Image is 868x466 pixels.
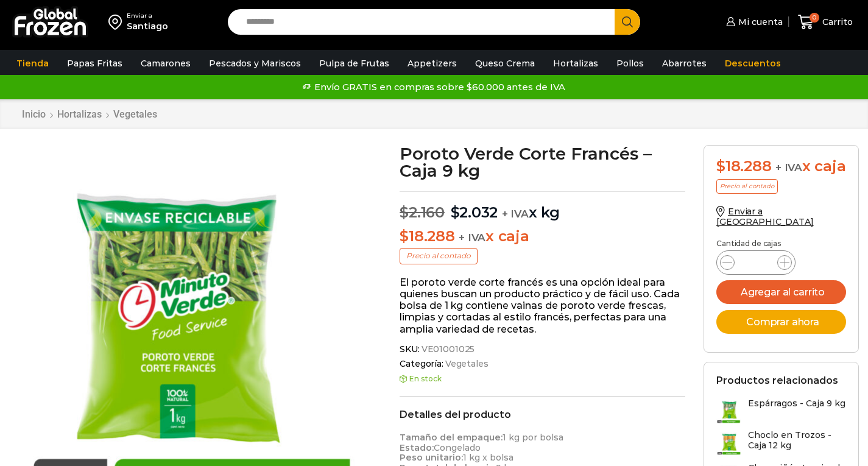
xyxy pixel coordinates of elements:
strong: Estado: [400,442,434,453]
button: Search button [615,9,640,35]
a: Mi cuenta [723,10,783,34]
div: Santiago [127,20,168,32]
a: Pescados y Mariscos [203,52,307,75]
a: Choclo en Trozos - Caja 12 kg [716,430,846,456]
nav: Breadcrumb [21,108,158,120]
a: Descuentos [719,52,787,75]
span: + IVA [502,208,529,220]
span: $ [400,227,409,245]
span: $ [716,157,725,175]
span: + IVA [775,161,802,174]
div: Enviar a [127,12,168,20]
a: Papas Fritas [61,52,129,75]
a: Pulpa de Frutas [313,52,395,75]
a: Tienda [10,52,55,75]
strong: Peso unitario: [400,452,463,463]
button: Comprar ahora [716,310,846,334]
bdi: 18.288 [716,157,771,175]
button: Agregar al carrito [716,280,846,304]
p: x kg [400,191,685,222]
h2: Detalles del producto [400,409,685,420]
p: En stock [400,375,685,383]
a: Queso Crema [469,52,541,75]
a: Vegetales [113,108,158,120]
span: VE01001025 [420,344,475,355]
span: + IVA [459,231,485,244]
h2: Productos relacionados [716,375,838,386]
a: Camarones [135,52,197,75]
p: x caja [400,228,685,245]
h3: Espárragos - Caja 9 kg [748,398,845,409]
a: Vegetales [443,359,489,369]
bdi: 18.288 [400,227,454,245]
a: Appetizers [401,52,463,75]
a: Inicio [21,108,46,120]
span: SKU: [400,344,685,355]
h1: Poroto Verde Corte Francés – Caja 9 kg [400,145,685,179]
a: 0 Carrito [795,8,856,37]
input: Product quantity [744,254,767,271]
span: 0 [810,13,819,23]
strong: Tamaño del empaque: [400,432,503,443]
bdi: 2.160 [400,203,445,221]
span: $ [400,203,409,221]
a: Espárragos - Caja 9 kg [716,398,845,424]
a: Abarrotes [656,52,713,75]
img: address-field-icon.svg [108,12,127,32]
h3: Choclo en Trozos - Caja 12 kg [748,430,846,451]
p: El poroto verde corte francés es una opción ideal para quienes buscan un producto práctico y de f... [400,277,685,335]
span: $ [451,203,460,221]
p: Cantidad de cajas [716,239,846,248]
p: Precio al contado [716,179,778,194]
span: Carrito [819,16,853,28]
div: x caja [716,158,846,175]
span: Mi cuenta [735,16,783,28]
p: Precio al contado [400,248,478,264]
a: Pollos [610,52,650,75]
bdi: 2.032 [451,203,498,221]
a: Hortalizas [57,108,102,120]
a: Hortalizas [547,52,604,75]
a: Enviar a [GEOGRAPHIC_DATA] [716,206,814,227]
span: Categoría: [400,359,685,369]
